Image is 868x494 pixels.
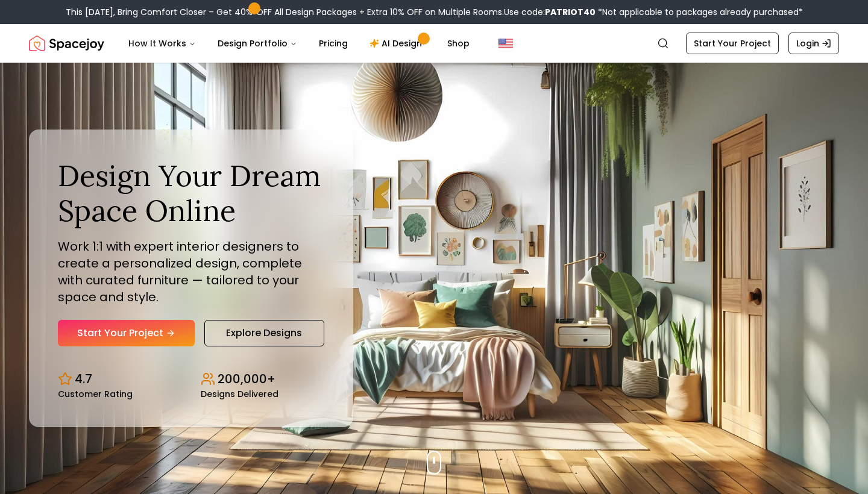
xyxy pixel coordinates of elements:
a: Shop [438,31,479,55]
nav: Main [119,31,479,55]
a: Explore Designs [204,320,324,346]
img: United States [498,36,513,51]
b: PATRIOT40 [545,6,596,18]
a: Pricing [309,31,357,55]
p: 4.7 [75,370,92,387]
a: Start Your Project [58,320,195,346]
a: Start Your Project [686,33,779,54]
a: Spacejoy [29,31,104,55]
h1: Design Your Dream Space Online [58,158,324,228]
p: 200,000+ [218,370,275,387]
small: Customer Rating [58,390,133,398]
nav: Global [29,24,839,63]
button: How It Works [119,31,206,55]
a: Login [788,33,839,54]
div: Design stats [58,361,324,398]
div: This [DATE], Bring Comfort Closer – Get 40% OFF All Design Packages + Extra 10% OFF on Multiple R... [66,6,803,18]
span: *Not applicable to packages already purchased* [596,6,803,18]
button: Design Portfolio [208,31,307,55]
a: AI Design [360,31,435,55]
span: Use code: [504,6,596,18]
img: Spacejoy Logo [29,31,104,55]
small: Designs Delivered [201,390,278,398]
p: Work 1:1 with expert interior designers to create a personalized design, complete with curated fu... [58,238,324,305]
